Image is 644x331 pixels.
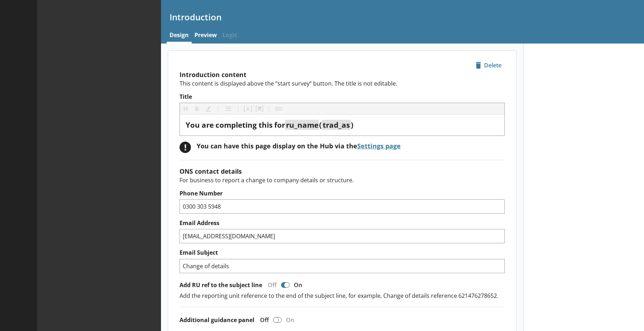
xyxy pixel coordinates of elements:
span: Logic [220,28,240,44]
a: Design [167,28,192,44]
label: Email Subject [180,249,505,256]
span: trad_as [323,120,350,130]
label: Add RU ref to the subject line [180,281,262,289]
a: Settings page [357,142,401,150]
span: ru_name [286,120,318,130]
div: Off [262,281,280,289]
h2: ONS contact details [180,167,505,175]
div: Off [254,316,272,324]
div: Title [186,120,499,130]
label: Title [180,93,505,101]
div: You can have this page display on the Hub via the [197,142,401,150]
button: Delete [472,59,505,71]
span: You are completing this for [186,120,285,130]
div: On [283,316,300,324]
label: Phone Number [180,190,505,197]
span: Delete [473,60,504,71]
label: Email Address [180,219,505,227]
p: For business to report a change to company details or structure. [180,176,505,184]
h1: Introduction [170,11,635,22]
div: ! [180,142,191,153]
h2: Introduction content [180,70,505,79]
span: ( [319,120,322,130]
div: On [291,281,308,289]
label: Additional guidance panel [180,316,254,324]
p: This content is displayed above the “start survey” button. The title is not editable. [180,80,505,87]
a: Preview [192,28,220,44]
span: ) [351,120,353,130]
p: Add the reporting unit reference to the end of the subject line, for example, Change of details r... [180,292,505,300]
